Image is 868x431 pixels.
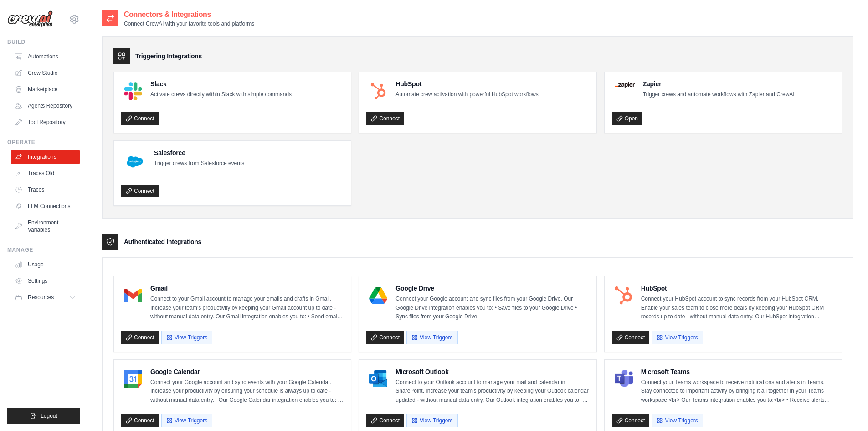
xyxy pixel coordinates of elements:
button: View Triggers [652,414,703,427]
p: Connect your HubSpot account to sync records from your HubSpot CRM. Enable your sales team to clo... [641,295,834,322]
h4: Google Drive [395,284,589,293]
p: Connect your Teams workspace to receive notifications and alerts in Teams. Stay connected to impo... [641,378,834,405]
span: Resources [28,294,54,301]
h4: Microsoft Outlook [395,367,589,376]
h3: Triggering Integrations [135,52,202,61]
a: Settings [11,274,80,288]
a: Usage [11,257,80,272]
button: Resources [11,290,80,305]
a: Connect [366,112,404,125]
button: View Triggers [161,414,212,427]
h4: HubSpot [395,79,538,88]
a: Agents Repository [11,99,80,113]
a: Connect [366,331,404,344]
h4: Google Calendar [150,367,344,376]
p: Trigger crews from Salesforce events [154,159,244,168]
img: Salesforce Logo [124,151,146,173]
h2: Connectors & Integrations [124,9,254,20]
button: Logout [7,408,80,424]
img: Microsoft Teams Logo [615,370,633,388]
button: View Triggers [406,414,457,427]
a: Open [612,112,642,125]
a: Connect [121,331,159,344]
a: Marketplace [11,82,80,97]
a: Connect [121,185,159,197]
img: Zapier Logo [615,82,635,88]
a: Connect [612,414,650,427]
button: View Triggers [406,331,457,344]
a: Connect [121,414,159,427]
p: Connect to your Outlook account to manage your mail and calendar in SharePoint. Increase your tea... [395,378,589,405]
p: Connect to your Gmail account to manage your emails and drafts in Gmail. Increase your team’s pro... [150,295,344,322]
a: Environment Variables [11,215,80,237]
div: Build [7,38,80,46]
p: Automate crew activation with powerful HubSpot workflows [395,90,538,99]
p: Activate crews directly within Slack with simple commands [150,90,292,99]
img: Google Calendar Logo [124,370,142,388]
p: Connect your Google account and sync events with your Google Calendar. Increase your productivity... [150,378,344,405]
h4: Gmail [150,284,344,293]
button: View Triggers [652,331,703,344]
a: Connect [121,112,159,125]
h4: Slack [150,79,292,88]
h4: Microsoft Teams [641,367,834,376]
p: Connect your Google account and sync files from your Google Drive. Our Google Drive integration e... [395,295,589,322]
h4: Salesforce [154,148,244,157]
img: HubSpot Logo [615,286,633,305]
a: Traces [11,182,80,197]
a: Traces Old [11,166,80,181]
img: Google Drive Logo [369,286,387,305]
img: Microsoft Outlook Logo [369,370,387,388]
img: HubSpot Logo [369,82,387,100]
a: Crew Studio [11,66,80,80]
img: Logo [7,10,53,28]
h4: Zapier [643,79,795,88]
h4: HubSpot [641,284,834,293]
img: Slack Logo [124,82,142,100]
a: Tool Repository [11,115,80,130]
a: Automations [11,49,80,64]
a: Connect [366,414,404,427]
div: Operate [7,139,80,146]
p: Trigger crews and automate workflows with Zapier and CrewAI [643,90,795,99]
h3: Authenticated Integrations [124,237,201,246]
a: Connect [612,331,650,344]
img: Gmail Logo [124,286,142,305]
p: Connect CrewAI with your favorite tools and platforms [124,20,254,27]
span: Logout [41,412,57,420]
button: View Triggers [161,331,212,344]
a: Integrations [11,150,80,164]
div: Manage [7,246,80,254]
a: LLM Connections [11,199,80,213]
